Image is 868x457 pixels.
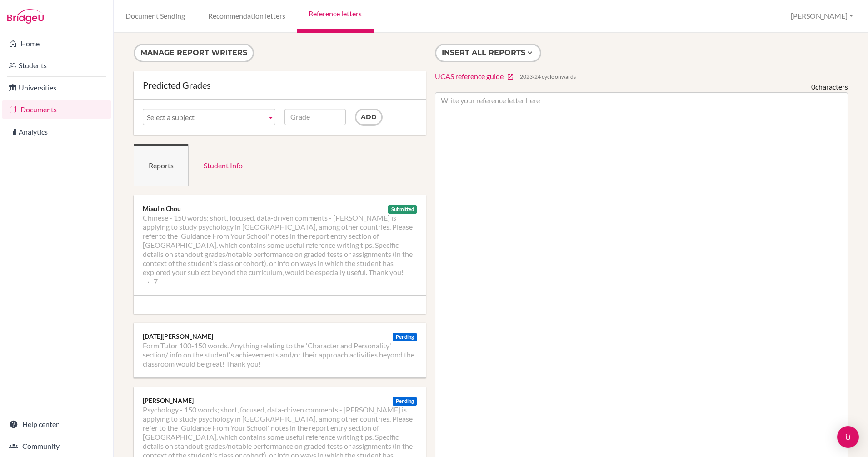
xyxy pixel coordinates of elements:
[143,80,417,90] div: Predicted Grades
[355,109,383,126] input: Add
[388,205,417,214] div: Submitted
[143,213,417,277] li: Chinese - 150 words; short, focused, data-driven comments - [PERSON_NAME] is applying to study ps...
[143,204,417,213] div: Miaulin Chou
[2,100,111,119] a: Documents
[837,426,859,448] div: Open Intercom Messenger
[143,332,417,341] div: [DATE][PERSON_NAME]
[147,109,263,126] span: Select a subject
[2,56,111,75] a: Students
[393,333,417,341] div: Pending
[435,72,504,80] span: UCAS reference guide
[7,9,44,24] img: Bridge-U
[2,437,111,455] a: Community
[134,44,254,62] button: Manage report writers
[134,144,189,186] a: Reports
[811,82,815,91] span: 0
[811,82,848,92] div: characters
[2,79,111,97] a: Universities
[284,109,346,125] input: Grade
[143,396,417,405] div: [PERSON_NAME]
[2,415,111,433] a: Help center
[435,44,541,62] button: Insert all reports
[516,73,576,80] span: − 2023/24 cycle onwards
[189,144,258,186] a: Student Info
[2,35,111,53] a: Home
[2,123,111,141] a: Analytics
[787,8,857,25] button: [PERSON_NAME]
[393,397,417,406] div: Pending
[143,341,417,368] li: Form Tutor 100-150 words. Anything relating to the 'Character and Personality' section/ info on t...
[147,277,158,286] li: 7
[435,71,514,82] a: UCAS reference guide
